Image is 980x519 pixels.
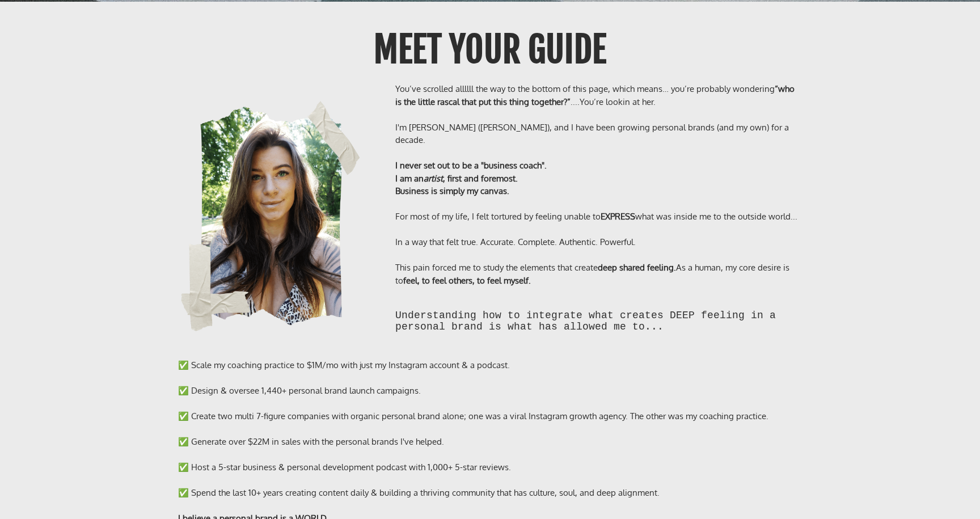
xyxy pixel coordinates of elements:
b: Meet Your GUIDE [374,27,606,71]
div: ✅ Scale my coaching practice to $1M/mo with just my Instagram account & a podcast. [178,359,802,372]
b: deep shared feeling. [598,262,676,273]
div: ✅ Design & oversee 1,440+ personal brand launch campaigns. [178,385,802,398]
div: ✅ Create two multi 7-figure companies with organic personal brand alone; one was a viral Instagra... [178,410,802,423]
b: EXPRESS [601,211,635,222]
b: Business is simply my canvas. [395,185,509,196]
div: ✅ Host a 5-star business & personal development podcast with 1,000+ 5-star reviews. [178,461,802,474]
div: ✅ Spend the last 10+ years creating content daily & building a thriving community that has cultur... [178,487,802,500]
div: I'm [PERSON_NAME] ([PERSON_NAME]), and I have been growing personal brands (and my own) for a dec... [395,121,802,147]
div: This pain forced me to study the elements that create As a human, my core desire is to [395,261,802,287]
div: In a way that felt true. Accurate. Complete. Authentic. Powerful. [395,236,802,249]
div: For most of my life, I felt tortured by feeling unable to what was inside me to the outside world... [395,210,802,223]
i: artist [424,173,443,184]
b: I never set out to be a "business coach". [395,160,547,171]
b: I am an , first and foremost. [395,173,518,184]
h2: Understanding how to integrate what creates DEEP feeling in a personal brand is what has allowed ... [395,310,802,332]
b: feel, to feel others, to feel myself. [403,275,531,286]
div: ✅ Generate over $22M in sales with the personal brands I've helped. [178,436,802,449]
div: You’ve scrolled allllll the way to the bottom of this page, which means… you’re probably wonderin... [395,83,802,108]
b: “who is the little rascal that put this thing together?” [395,83,795,107]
